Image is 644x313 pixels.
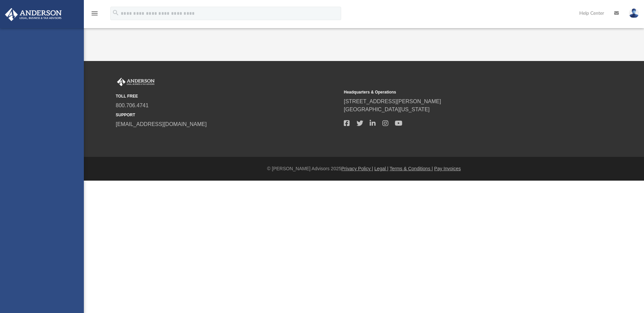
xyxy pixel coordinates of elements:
a: menu [91,13,99,17]
i: search [112,9,119,16]
i: menu [91,9,99,17]
small: Headquarters & Operations [344,89,567,95]
a: [EMAIL_ADDRESS][DOMAIN_NAME] [116,121,207,127]
div: © [PERSON_NAME] Advisors 2025 [84,165,644,172]
a: Privacy Policy | [341,166,373,171]
a: [STREET_ADDRESS][PERSON_NAME] [344,99,441,104]
img: User Pic [629,8,639,18]
a: Legal | [374,166,388,171]
img: Anderson Advisors Platinum Portal [3,8,64,21]
small: SUPPORT [116,112,339,118]
img: Anderson Advisors Platinum Portal [116,78,156,86]
a: 800.706.4741 [116,103,149,108]
a: Pay Invoices [434,166,461,171]
a: Terms & Conditions | [390,166,433,171]
small: TOLL FREE [116,93,339,99]
a: [GEOGRAPHIC_DATA][US_STATE] [344,107,430,112]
